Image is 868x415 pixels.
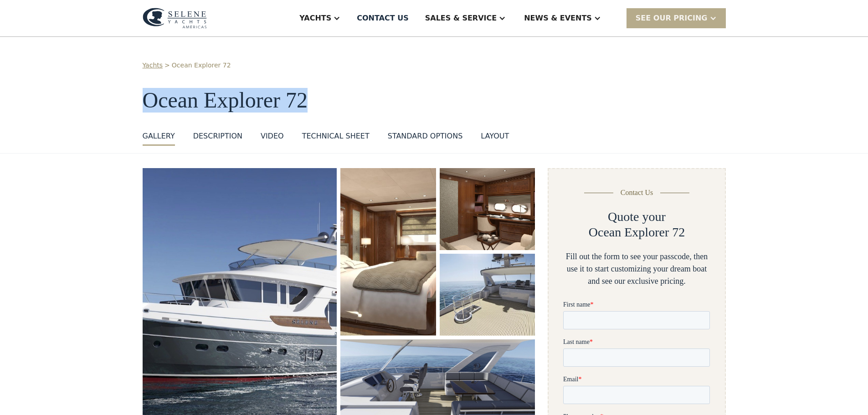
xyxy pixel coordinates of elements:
div: Yachts [299,13,331,24]
div: GALLERY [143,131,175,142]
h1: Ocean Explorer 72 [143,88,726,113]
span: We respect your time - only the good stuff, never spam. [1,341,142,357]
img: logo [143,8,207,29]
a: Ocean Explorer 72 [172,61,231,70]
a: Technical sheet [302,131,370,146]
a: GALLERY [143,131,175,146]
h2: Quote your [608,209,666,225]
div: Sales & Service [425,13,497,24]
a: open lightbox [440,254,535,336]
div: Technical sheet [302,131,370,142]
div: SEE Our Pricing [627,8,726,28]
div: Contact US [357,13,409,24]
input: I want to subscribe to your Newsletter.Unsubscribe any time by clicking the link at the bottom of... [2,398,8,404]
div: VIDEO [261,131,284,142]
strong: Yes, I'd like to receive SMS updates. [10,370,109,377]
a: DESCRIPTION [193,131,242,146]
a: open lightbox [340,168,436,336]
div: Contact Us [621,187,653,198]
a: Yachts [143,61,163,70]
a: layout [481,131,509,146]
div: Fill out the form to see your passcode, then use it to start customizing your dream boat and see ... [563,251,710,287]
input: Yes, I'd like to receive SMS updates.Reply STOP to unsubscribe at any time. [2,369,8,375]
span: Tick the box below to receive occasional updates, exclusive offers, and VIP access via text message. [1,311,145,335]
div: standard options [388,131,463,142]
span: Reply STOP to unsubscribe at any time. [2,370,141,385]
div: News & EVENTS [524,13,592,24]
a: VIDEO [261,131,284,146]
div: > [164,61,170,70]
a: standard options [388,131,463,146]
div: layout [481,131,509,142]
div: DESCRIPTION [193,131,242,142]
strong: I want to subscribe to your Newsletter. [2,399,83,414]
div: SEE Our Pricing [636,13,708,24]
h2: Ocean Explorer 72 [589,225,685,240]
a: open lightbox [440,168,535,250]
